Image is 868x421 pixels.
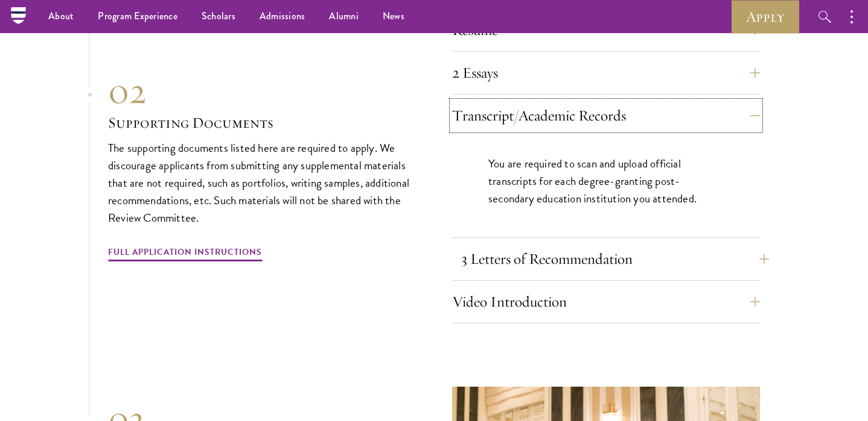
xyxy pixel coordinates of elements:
[452,287,760,316] button: Video Introduction
[488,155,724,207] p: You are required to scan and upload official transcripts for each degree-granting post-secondary ...
[452,58,760,87] button: 2 Essays
[452,101,760,130] button: Transcript/Academic Records
[461,245,769,273] button: 3 Letters of Recommendation
[108,69,416,113] div: 02
[108,245,262,263] a: Full Application Instructions
[108,113,416,133] h3: Supporting Documents
[108,139,416,226] p: The supporting documents listed here are required to apply. We discourage applicants from submitt...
